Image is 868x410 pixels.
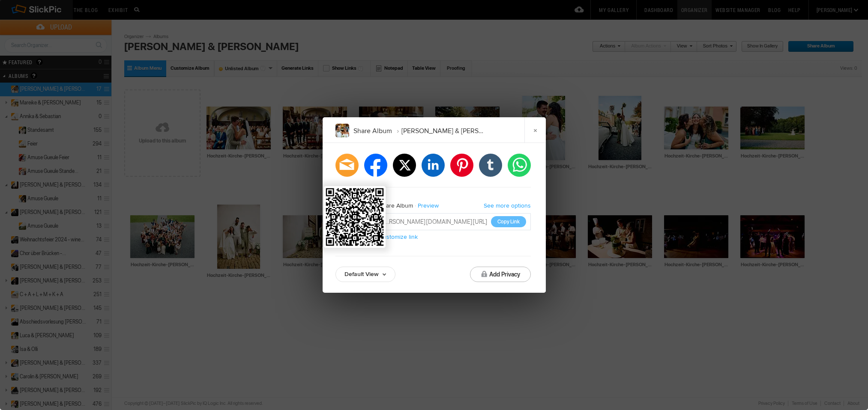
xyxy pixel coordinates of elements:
button: Copy Link [491,216,526,227]
li: facebook [364,154,387,177]
li: twitter [393,154,416,177]
div: Share Album [379,200,413,211]
li: whatsapp [508,154,531,177]
a: × [524,117,546,143]
li: Share Album [353,124,392,138]
a: Default View [335,267,395,282]
li: linkedin [422,154,445,177]
a: See more options [484,202,531,209]
div: https://gallery.klwr.de/share/TN1jNU3T4NjYEj/albums/Melissa-amp-Andy-II/?preview [335,198,377,239]
li: pinterest [450,154,473,177]
li: tumblr [479,154,502,177]
a: Customize link [379,234,418,241]
img: Hochzeit-Kirche-Melissa-Andy-Peters-0E4A1042.png [335,124,349,137]
li: [PERSON_NAME] & [PERSON_NAME] [392,124,484,138]
a: Preview [413,200,445,211]
button: Add Privacy [470,267,531,282]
